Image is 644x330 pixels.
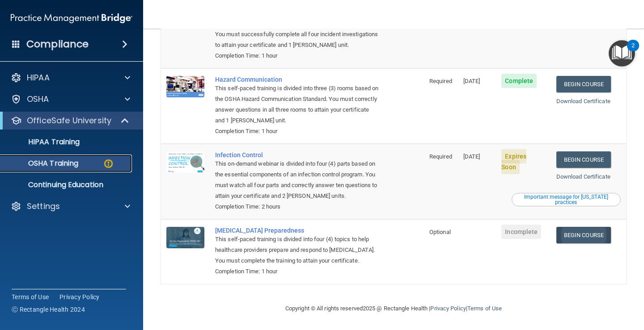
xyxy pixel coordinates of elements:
[215,159,379,201] div: This on-demand webinar is divided into four (4) parts based on the essential components of an inf...
[556,227,611,243] a: Begin Course
[27,72,50,83] p: HIPAA
[26,38,89,50] h4: Compliance
[215,126,379,137] div: Completion Time: 1 hour
[103,158,114,169] img: warning-circle.0cc9ac19.png
[556,22,610,29] a: Download Certificate
[6,180,128,189] p: Continuing Education
[467,305,502,312] a: Terms of Use
[215,83,379,126] div: This self-paced training is divided into three (3) rooms based on the OSHA Hazard Communication S...
[11,9,132,27] img: PMB logo
[11,201,130,212] a: Settings
[609,40,635,67] button: Open Resource Center, 2 new notifications
[215,50,379,61] div: Completion Time: 1 hour
[230,294,557,323] div: Copyright © All rights reserved 2025 @ Rectangle Health | |
[556,76,611,92] a: Begin Course
[12,292,49,301] a: Terms of Use
[215,151,379,159] a: Infection Control
[215,227,379,234] a: [MEDICAL_DATA] Preparedness
[430,305,466,312] a: Privacy Policy
[11,94,130,104] a: OSHA
[215,201,379,212] div: Completion Time: 2 hours
[429,229,451,235] span: Optional
[631,46,635,57] div: 2
[215,266,379,277] div: Completion Time: 1 hour
[513,194,619,205] div: Important message for [US_STATE] practices
[11,115,130,126] a: OfficeSafe University
[556,98,610,104] a: Download Certificate
[512,193,621,206] button: Read this if you are a dental practitioner in the state of CA
[6,159,78,168] p: OSHA Training
[501,74,537,88] span: Complete
[59,292,100,301] a: Privacy Policy
[463,78,480,84] span: [DATE]
[429,153,452,160] span: Required
[6,138,80,146] p: HIPAA Training
[556,151,611,168] a: Begin Course
[11,72,130,83] a: HIPAA
[429,78,452,84] span: Required
[556,173,610,180] a: Download Certificate
[501,149,526,174] span: Expires Soon
[463,153,480,160] span: [DATE]
[27,94,49,104] p: OSHA
[215,76,379,83] a: Hazard Communication
[27,115,111,126] p: OfficeSafe University
[501,225,541,239] span: Incomplete
[12,305,85,314] span: Ⓒ Rectangle Health 2024
[27,201,60,212] p: Settings
[215,8,379,50] div: This self-paced training is divided into four (4) exposure incidents based on the OSHA Bloodborne...
[215,234,379,266] div: This self-paced training is divided into four (4) topics to help healthcare providers prepare and...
